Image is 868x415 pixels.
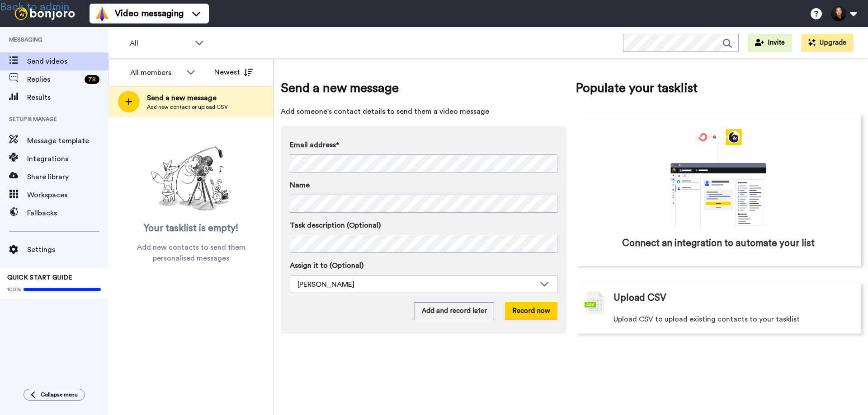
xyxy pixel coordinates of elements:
[281,79,566,97] span: Send a new message
[7,286,21,293] span: 100%
[290,220,557,231] label: Task description (Optional)
[290,140,557,150] label: Email address*
[147,93,228,103] span: Send a new message
[651,129,786,228] div: animation
[27,190,108,201] span: Workspaces
[41,391,78,398] span: Collapse menu
[27,74,81,85] span: Replies
[27,172,108,182] span: Share library
[27,244,108,255] span: Settings
[290,260,557,271] label: Assign it to (Optional)
[130,38,190,49] span: All
[27,208,108,219] span: Fallbacks
[297,279,535,290] div: [PERSON_NAME]
[27,154,108,164] span: Integrations
[130,67,182,78] div: All members
[27,56,108,67] span: Send videos
[27,135,108,146] span: Message template
[290,180,310,191] span: Name
[208,63,259,81] button: Newest
[613,291,666,305] span: Upload CSV
[801,34,854,52] button: Upgrade
[576,79,861,97] span: Populate your tasklist
[415,302,494,320] button: Add and record later
[115,7,184,20] span: Video messaging
[85,75,99,84] div: 78
[24,389,85,401] button: Collapse menu
[147,103,228,111] span: Add new contact or upload CSV
[585,291,604,314] img: csv-grey.png
[505,302,557,320] button: Record now
[146,143,236,215] img: ready-set-action.png
[122,242,260,264] span: Add new contacts to send them personalised messages
[622,237,815,250] span: Connect an integration to automate your list
[95,6,109,21] img: vm-color.svg
[7,275,72,281] span: QUICK START GUIDE
[613,314,800,325] span: Upload CSV to upload existing contacts to your tasklist
[27,92,108,103] span: Results
[281,106,566,117] span: Add someone's contact details to send them a video message
[748,34,792,52] button: Invite
[144,222,239,235] span: Your tasklist is empty!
